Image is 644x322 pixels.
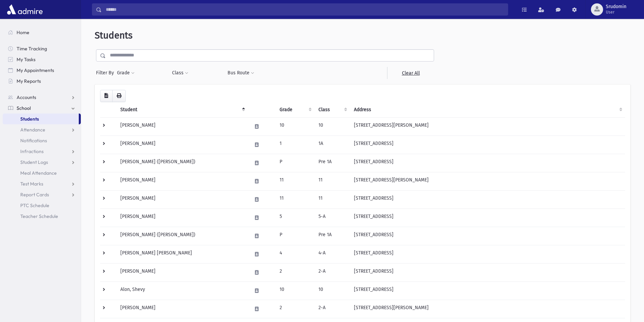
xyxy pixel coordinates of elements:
td: 5 [276,208,314,227]
span: My Tasks [17,56,35,63]
td: Alon, Shevy [116,281,248,300]
a: Notifications [3,135,81,146]
td: [STREET_ADDRESS][PERSON_NAME] [350,172,625,190]
span: Accounts [17,94,36,100]
td: Pre 1A [314,227,350,245]
td: 2-A [314,263,350,281]
span: Report Cards [20,192,49,198]
td: Pre 1A [314,154,350,172]
span: My Appointments [17,67,54,73]
td: [STREET_ADDRESS] [350,281,625,300]
span: Students [95,30,133,41]
button: CSV [100,90,113,102]
td: [STREET_ADDRESS] [350,208,625,227]
td: 4 [276,245,314,263]
button: Class [172,67,189,79]
span: Students [20,116,39,122]
td: [PERSON_NAME] [116,263,248,281]
td: [PERSON_NAME] ([PERSON_NAME]) [116,227,248,245]
a: Student Logs [3,157,81,168]
td: [STREET_ADDRESS][PERSON_NAME] [350,117,625,135]
img: AdmirePro [5,3,44,16]
td: [STREET_ADDRESS] [350,154,625,172]
button: Print [112,90,126,102]
td: [PERSON_NAME] [116,300,248,318]
a: My Tasks [3,54,81,65]
a: My Appointments [3,65,81,76]
td: 1A [314,135,350,154]
td: [STREET_ADDRESS] [350,263,625,281]
span: Infractions [20,148,44,154]
a: Accounts [3,92,81,103]
td: 5-A [314,208,350,227]
span: PTC Schedule [20,202,49,208]
input: Search [102,3,508,16]
span: Meal Attendance [20,170,57,176]
td: 11 [314,172,350,190]
span: Test Marks [20,181,43,187]
a: Clear All [387,67,434,79]
td: 2 [276,263,314,281]
td: [STREET_ADDRESS] [350,135,625,154]
td: 10 [314,281,350,300]
span: Filter By [96,69,117,76]
td: [STREET_ADDRESS] [350,190,625,208]
td: 10 [276,117,314,135]
span: Home [17,29,29,35]
th: Address: activate to sort column ascending [350,102,625,118]
a: PTC Schedule [3,200,81,211]
span: Srudomin [606,4,626,9]
th: Grade: activate to sort column ascending [276,102,314,118]
a: Report Cards [3,189,81,200]
a: Attendance [3,124,81,135]
button: Grade [117,67,135,79]
td: [PERSON_NAME] ([PERSON_NAME]) [116,154,248,172]
span: School [17,105,31,111]
td: 10 [314,117,350,135]
span: Teacher Schedule [20,213,58,219]
a: Teacher Schedule [3,211,81,222]
td: [PERSON_NAME] [116,135,248,154]
td: [STREET_ADDRESS][PERSON_NAME] [350,300,625,318]
td: 1 [276,135,314,154]
a: Infractions [3,146,81,157]
span: Notifications [20,138,47,144]
td: 2 [276,300,314,318]
th: Class: activate to sort column ascending [314,102,350,118]
a: School [3,103,81,114]
a: Students [3,114,79,124]
td: [STREET_ADDRESS] [350,227,625,245]
td: 11 [276,190,314,208]
td: [PERSON_NAME] [116,117,248,135]
td: 10 [276,281,314,300]
td: [PERSON_NAME] [116,172,248,190]
td: [PERSON_NAME] [116,190,248,208]
span: My Reports [17,78,41,84]
span: Attendance [20,127,45,133]
span: Time Tracking [17,46,47,52]
td: 2-A [314,300,350,318]
span: User [606,9,626,15]
a: My Reports [3,76,81,86]
a: Home [3,27,81,38]
td: [STREET_ADDRESS] [350,245,625,263]
td: [PERSON_NAME] [116,208,248,227]
td: 4-A [314,245,350,263]
td: 11 [314,190,350,208]
a: Meal Attendance [3,168,81,178]
th: Student: activate to sort column descending [116,102,248,118]
td: 11 [276,172,314,190]
td: P [276,154,314,172]
span: Student Logs [20,159,48,165]
td: P [276,227,314,245]
a: Test Marks [3,178,81,189]
td: [PERSON_NAME] [PERSON_NAME] [116,245,248,263]
a: Time Tracking [3,43,81,54]
button: Bus Route [227,67,255,79]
